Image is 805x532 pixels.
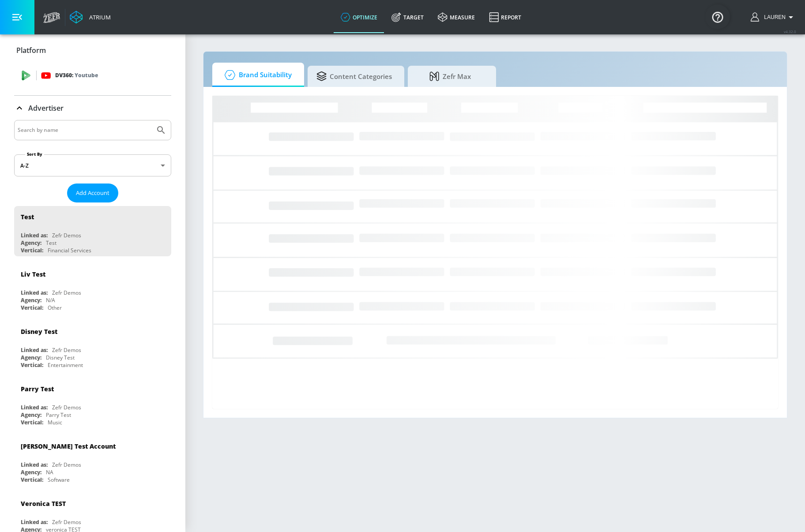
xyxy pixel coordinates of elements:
div: Agency: [21,354,41,361]
div: TestLinked as:Zefr DemosAgency:TestVertical:Financial Services [14,206,171,256]
div: Parry TestLinked as:Zefr DemosAgency:Parry TestVertical:Music [14,378,171,428]
button: Lauren [751,12,796,22]
p: Advertiser [28,103,64,113]
span: login as: lauren.bacher@zefr.com [760,14,786,20]
div: Test [21,213,34,221]
div: Liv TestLinked as:Zefr DemosAgency:N/AVertical:Other [14,263,171,314]
div: Linked as: [21,461,48,468]
input: Search by name [18,124,151,136]
div: Agency: [21,239,41,247]
div: Linked as: [21,518,48,526]
div: A-Z [14,154,171,176]
div: Zefr Demos [52,346,81,354]
div: [PERSON_NAME] Test AccountLinked as:Zefr DemosAgency:NAVertical:Software [14,435,171,486]
div: Linked as: [21,232,48,239]
span: Zefr Max [417,66,484,87]
div: Linked as: [21,404,48,411]
div: Vertical: [21,419,43,426]
div: Disney TestLinked as:Zefr DemosAgency:Disney TestVertical:Entertainment [14,321,171,371]
span: Content Categories [316,66,392,87]
label: Sort By [25,151,44,157]
a: measure [431,1,482,33]
div: Platform [14,38,171,63]
p: DV360: [55,71,98,80]
span: v 4.32.0 [784,29,796,34]
div: Software [48,476,70,483]
div: Vertical: [21,476,43,483]
div: Linked as: [21,289,48,296]
div: Parry Test [46,411,71,419]
a: Atrium [70,11,111,24]
span: Brand Suitability [221,64,292,86]
button: Open Resource Center [705,4,730,29]
div: Agency: [21,296,41,304]
div: Disney Test [46,354,75,361]
button: Add Account [67,184,118,202]
div: Zefr Demos [52,518,81,526]
div: Financial Services [48,247,91,254]
div: Disney Test [21,327,57,336]
div: Vertical: [21,247,43,254]
div: Zefr Demos [52,232,81,239]
div: Zefr Demos [52,461,81,468]
a: Target [384,1,431,33]
a: optimize [334,1,384,33]
div: Veronica TEST [21,499,66,508]
div: Advertiser [14,96,171,120]
div: Test [46,239,56,247]
span: Add Account [76,188,109,198]
div: Liv Test [21,270,45,278]
div: Zefr Demos [52,404,81,411]
a: Report [482,1,528,33]
div: Vertical: [21,361,43,369]
div: Agency: [21,411,41,419]
div: Atrium [86,13,111,21]
div: Other [48,304,62,311]
div: DV360: Youtube [14,62,171,89]
div: Agency: [21,468,41,476]
div: Linked as: [21,346,48,354]
div: Vertical: [21,304,43,311]
div: Parry Test [21,385,54,393]
div: N/A [46,296,55,304]
p: Platform [16,45,46,55]
div: Music [48,419,62,426]
p: Youtube [75,71,98,80]
div: Zefr Demos [52,289,81,296]
div: NA [46,468,53,476]
div: Entertainment [48,361,83,369]
div: [PERSON_NAME] Test Account [21,442,116,450]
